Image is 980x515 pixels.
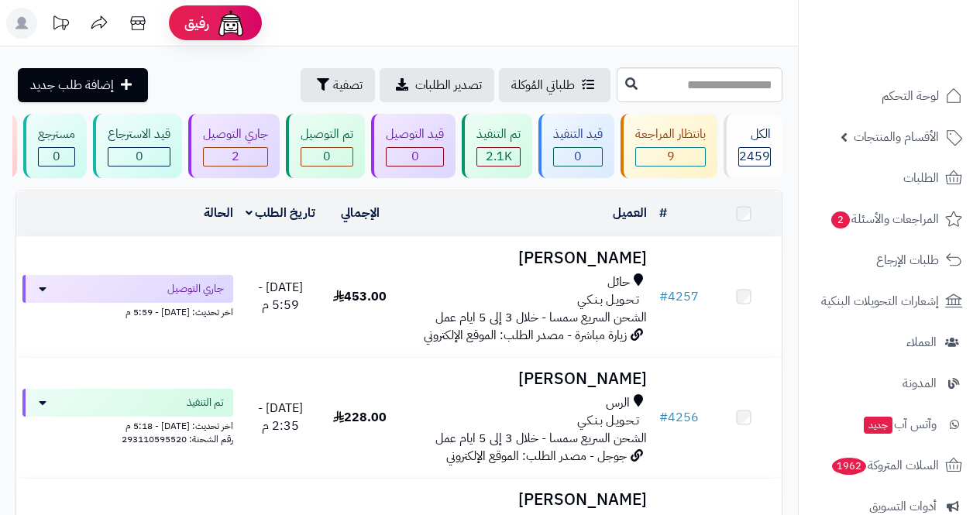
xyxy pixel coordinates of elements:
[387,148,443,166] div: 0
[301,125,353,143] div: تم التوصيل
[882,85,939,107] span: لوحة التحكم
[635,125,706,143] div: بانتظار المراجعة
[108,125,170,143] div: قيد الاسترجاع
[903,373,937,394] span: المدونة
[404,249,647,267] h3: [PERSON_NAME]
[404,491,647,509] h3: [PERSON_NAME]
[39,148,74,166] div: 0
[738,125,771,143] div: الكل
[122,432,233,446] span: رقم الشحنة: 293110595520
[659,408,699,427] a: #4256
[808,242,971,279] a: طلبات الإرجاع
[41,8,80,43] a: تحديثات المنصة
[258,278,303,314] span: [DATE] - 5:59 م
[906,331,937,353] span: العملاء
[739,147,770,166] span: 2459
[830,457,868,476] span: 1962
[435,308,647,327] span: الشحن السريع سمسا - خلال 3 إلى 5 ايام عمل
[22,417,233,433] div: اخر تحديث: [DATE] - 5:18 م
[204,148,267,166] div: 2
[535,114,617,178] a: قيد التنفيذ 0
[333,76,363,94] span: تصفية
[204,204,233,222] a: الحالة
[477,148,520,166] div: 2064
[22,303,233,319] div: اخر تحديث: [DATE] - 5:59 م
[808,77,971,115] a: لوحة التحكم
[636,148,705,166] div: 9
[424,326,627,345] span: زيارة مباشرة - مصدر الطلب: الموقع الإلكتروني
[341,204,380,222] a: الإجمالي
[577,291,639,309] span: تـحـويـل بـنـكـي
[301,148,352,166] div: 0
[720,114,786,178] a: الكل2459
[659,287,699,306] a: #4257
[333,408,387,427] span: 228.00
[411,147,419,166] span: 0
[446,447,627,465] span: جوجل - مصدر الطلب: الموقع الإلكتروني
[830,211,851,229] span: 2
[808,324,971,361] a: العملاء
[459,114,535,178] a: تم التنفيذ 2.1K
[808,160,971,197] a: الطلبات
[830,208,939,230] span: المراجعات والأسئلة
[386,125,444,143] div: قيد التوصيل
[90,114,185,178] a: قيد الاسترجاع 0
[607,273,630,291] span: حائل
[617,114,720,178] a: بانتظار المراجعة 9
[167,281,224,297] span: جاري التوصيل
[659,287,668,306] span: #
[136,147,143,166] span: 0
[301,68,375,102] button: تصفية
[203,125,268,143] div: جاري التوصيل
[323,147,331,166] span: 0
[415,76,482,94] span: تصدير الطلبات
[18,68,148,102] a: إضافة طلب جديد
[215,8,246,39] img: ai-face.png
[333,287,387,306] span: 453.00
[808,365,971,402] a: المدونة
[258,399,303,435] span: [DATE] - 2:35 م
[185,114,283,178] a: جاري التوصيل 2
[476,125,521,143] div: تم التنفيذ
[830,455,939,476] span: السلات المتروكة
[30,76,114,94] span: إضافة طلب جديد
[577,412,639,430] span: تـحـويـل بـنـكـي
[554,148,602,166] div: 0
[659,204,667,222] a: #
[864,417,892,434] span: جديد
[511,76,575,94] span: طلباتي المُوكلة
[486,147,512,166] span: 2.1K
[499,68,610,102] a: طلباتي المُوكلة
[821,290,939,312] span: إشعارات التحويلات البنكية
[854,126,939,148] span: الأقسام والمنتجات
[574,147,582,166] span: 0
[808,283,971,320] a: إشعارات التحويلات البنكية
[876,249,939,271] span: طلبات الإرجاع
[553,125,603,143] div: قيد التنفيذ
[808,201,971,238] a: المراجعات والأسئلة2
[875,12,965,44] img: logo-2.png
[246,204,316,222] a: تاريخ الطلب
[38,125,75,143] div: مسترجع
[368,114,459,178] a: قيد التوصيل 0
[184,14,209,33] span: رفيق
[667,147,675,166] span: 9
[187,395,224,410] span: تم التنفيذ
[808,447,971,484] a: السلات المتروكة1962
[404,370,647,388] h3: [PERSON_NAME]
[659,408,668,427] span: #
[613,204,647,222] a: العميل
[108,148,170,166] div: 0
[903,167,939,189] span: الطلبات
[283,114,368,178] a: تم التوصيل 0
[606,394,630,412] span: الرس
[862,414,937,435] span: وآتس آب
[53,147,60,166] span: 0
[435,429,647,448] span: الشحن السريع سمسا - خلال 3 إلى 5 ايام عمل
[232,147,239,166] span: 2
[20,114,90,178] a: مسترجع 0
[808,406,971,443] a: وآتس آبجديد
[380,68,494,102] a: تصدير الطلبات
